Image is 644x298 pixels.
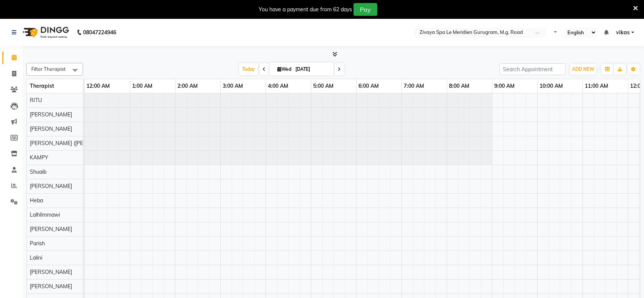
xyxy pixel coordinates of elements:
[31,66,66,72] span: Filter Therapist
[239,63,258,75] span: Today
[30,125,72,132] span: [PERSON_NAME]
[275,66,293,72] span: Wed
[83,22,116,43] b: 08047224946
[85,81,112,92] a: 12:00 AM
[583,81,610,92] a: 11:00 AM
[293,64,331,75] input: 2025-09-03
[500,63,566,75] input: Search Appointment
[30,283,72,290] span: [PERSON_NAME]
[30,240,45,247] span: Parish
[130,81,154,92] a: 1:00 AM
[30,254,42,261] span: Lalini
[354,3,377,16] button: Pay
[538,81,565,92] a: 10:00 AM
[259,6,352,14] div: You have a payment due from 62 days
[616,29,630,37] span: vikas
[572,66,594,72] span: ADD NEW
[311,81,335,92] a: 5:00 AM
[447,81,471,92] a: 8:00 AM
[570,64,596,75] button: ADD NEW
[30,168,46,175] span: Shuaib
[30,226,72,232] span: [PERSON_NAME]
[402,81,426,92] a: 7:00 AM
[30,140,119,147] span: [PERSON_NAME] ([PERSON_NAME])
[30,269,72,275] span: [PERSON_NAME]
[221,81,245,92] a: 3:00 AM
[30,197,43,204] span: Heba
[30,83,54,89] span: Therapist
[175,81,200,92] a: 2:00 AM
[492,81,516,92] a: 9:00 AM
[30,111,72,118] span: [PERSON_NAME]
[30,97,42,104] span: RITU
[30,183,72,189] span: [PERSON_NAME]
[357,81,381,92] a: 6:00 AM
[30,211,60,218] span: Lalhlimmawi
[30,154,48,161] span: KAMPY
[266,81,290,92] a: 4:00 AM
[19,22,71,43] img: logo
